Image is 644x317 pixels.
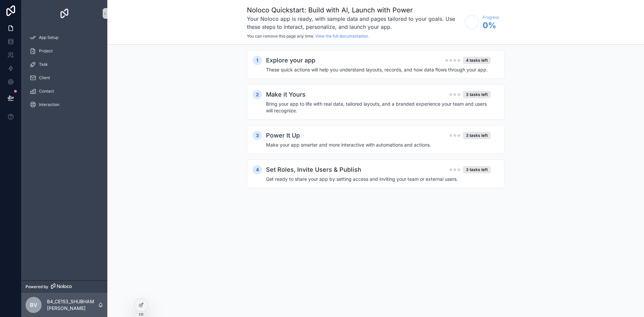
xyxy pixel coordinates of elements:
div: 1 [253,56,262,65]
span: App Setup [39,35,58,40]
a: Interaction [25,99,103,111]
p: B4_CE153_SHUBHAM [PERSON_NAME] [47,298,98,312]
div: 3 tasks left [463,132,491,139]
a: Powered by [21,280,107,293]
h2: Power It Up [266,131,300,140]
span: You can remove this page any time. [247,34,314,39]
h2: Explore your app [266,56,315,65]
span: Powered by [25,284,48,289]
div: 4 [253,165,262,174]
h2: Make it Yours [266,90,306,99]
span: Contact [39,89,54,94]
a: Contact [25,85,103,97]
a: Task [25,58,103,70]
span: BV [30,301,37,309]
div: 3 [253,131,262,140]
span: Task [39,62,48,67]
span: Interaction [39,102,59,107]
h4: These quick actions will help you understand layouts, records, and how data flows through your app. [266,66,491,73]
h4: Get ready to share your app by setting access and inviting your team or external users. [266,176,491,182]
div: 3 tasks left [463,91,491,98]
span: Client [39,75,50,81]
img: App logo [59,8,70,19]
h1: Noloco Quickstart: Build with AI, Launch with Power [247,5,461,15]
span: 0 % [483,20,499,31]
div: scrollable content [21,27,107,119]
span: Progress [483,15,499,20]
a: Project [25,45,103,57]
h2: Set Roles, Invite Users & Publish [266,165,361,174]
h4: Make your app smarter and more interactive with automations and actions. [266,142,491,148]
h4: Bring your app to life with real data, tailored layouts, and a branded experience your team and u... [266,101,491,114]
h3: Your Noloco app is ready, with sample data and pages tailored to your goals. Use these steps to i... [247,15,461,31]
div: scrollable content [107,45,644,207]
div: 2 [253,90,262,99]
span: Project [39,48,53,54]
div: 4 tasks left [463,57,491,64]
a: Client [25,72,103,84]
a: App Setup [25,32,103,44]
div: 3 tasks left [463,166,491,173]
a: View the full documentation. [315,34,369,39]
